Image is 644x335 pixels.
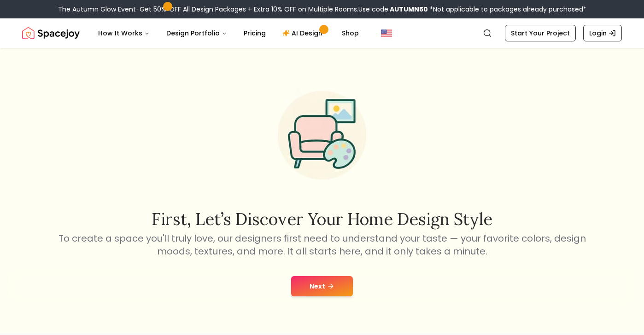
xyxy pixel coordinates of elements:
[358,5,428,14] span: Use code:
[334,24,366,42] a: Shop
[57,232,587,258] p: To create a space you'll truly love, our designers first need to understand your taste — your fav...
[91,24,157,42] button: How It Works
[583,25,622,41] a: Login
[505,25,576,41] a: Start Your Project
[236,24,273,42] a: Pricing
[22,18,622,48] nav: Global
[22,24,80,42] img: Spacejoy Logo
[91,24,366,42] nav: Main
[390,5,428,14] b: AUTUMN50
[22,24,80,42] a: Spacejoy
[57,210,587,228] h2: First, let’s discover your home design style
[381,28,392,39] img: United States
[159,24,234,42] button: Design Portfolio
[291,276,353,296] button: Next
[428,5,586,14] span: *Not applicable to packages already purchased*
[275,24,333,42] a: AI Design
[58,5,586,14] div: The Autumn Glow Event-Get 50% OFF All Design Packages + Extra 10% OFF on Multiple Rooms.
[263,76,381,194] img: Start Style Quiz Illustration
